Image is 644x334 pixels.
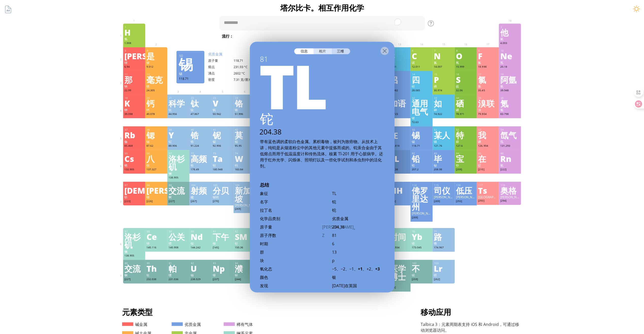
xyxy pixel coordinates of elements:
div: 72 [191,152,210,155]
div: 57 [169,152,188,155]
div: 高频 [191,155,210,163]
div: 2 [500,25,520,29]
div: 114 [412,184,431,187]
div: H [124,28,144,36]
div: 207.2 [412,168,431,172]
span: 水 [267,33,278,39]
div: 砷 [434,108,453,112]
div: 50 [412,128,431,131]
div: 钙 [146,99,166,107]
div: C [412,52,431,60]
div: 5 [390,49,409,52]
div: 氯 [478,75,498,84]
div: [GEOGRAPHIC_DATA] [478,195,498,199]
div: 钽 [213,163,232,168]
div: 钾 [124,108,144,112]
div: 鑪 [191,195,210,200]
div: 镁 [146,84,166,89]
span: 褪 黑 素 [381,33,401,39]
div: 铌 [213,131,232,139]
div: 37 [125,128,144,131]
div: 流行： [222,33,241,40]
div: 9.012 [146,65,166,69]
div: 73 [213,152,232,155]
div: 铌 [213,140,232,144]
div: 35 [478,96,498,100]
div: 砹 [478,163,498,168]
div: 79.904 [478,112,498,116]
div: 莫 [235,131,254,139]
div: TL [332,191,384,196]
div: 碲 [456,140,475,144]
div: 32 [412,96,431,100]
div: 9 [478,49,498,52]
div: [210] [478,168,498,172]
div: 铅 [412,163,431,168]
sub: 2 [417,36,419,39]
div: 我 [478,131,498,139]
div: 74 [235,152,254,155]
div: 18.998 [478,65,498,69]
div: 锂 [124,60,144,65]
span: 甲烷 [365,33,379,39]
div: 178.49 [191,168,210,172]
div: 毫克 [146,75,166,84]
div: 锶 [146,140,166,144]
div: S [456,75,475,84]
div: 10.81 [390,65,409,69]
div: 氮 [434,60,453,65]
div: 11 [125,73,144,76]
div: 19 [125,96,144,100]
div: 82 [412,152,431,155]
div: 23 [213,96,232,100]
div: 83 [434,152,453,155]
div: 氙气 [500,131,520,139]
div: 31 [390,96,409,100]
div: 88.906 [169,144,188,148]
div: 8 [456,49,475,52]
div: 87 [125,184,144,187]
div: 如 [434,99,453,107]
div: 镧 [169,171,188,176]
sub: 4 [344,36,346,39]
div: 81 [390,152,409,155]
div: Ne [500,52,520,60]
div: 锆 [191,140,210,144]
div: 88 [147,184,166,187]
div: 1 [125,25,144,29]
div: 53 [478,128,498,131]
div: 6 [412,49,431,52]
div: 氢 [124,37,144,41]
div: 钨 [235,163,254,168]
div: 铯 [124,163,144,168]
div: 锆 [191,131,210,139]
div: Rn [500,155,520,163]
div: 26.982 [390,89,409,93]
div: 40 [191,128,210,131]
div: 3 [125,49,144,52]
div: 1.008 [124,41,144,45]
div: O [456,52,475,60]
div: 锡 [179,60,202,68]
div: 4 [147,49,166,52]
div: 113 [390,184,409,187]
div: 那 [124,75,144,84]
div: 沸点 [208,71,234,76]
div: 司仪 [434,186,453,194]
div: 洛杉矶 [169,155,188,171]
font: 稀有气体 [237,322,253,327]
div: 铋 [434,163,453,168]
div: [PERSON_NAME] [146,186,166,194]
div: 钡 [146,163,166,168]
div: 4.003 [500,41,520,45]
div: 磷 [434,84,453,89]
div: 锡 [179,71,202,76]
div: 41 [213,128,232,131]
div: 镓 [390,108,409,112]
div: 87.62 [146,144,166,148]
div: [222] [500,168,520,172]
div: 硫 [456,84,475,89]
div: 他 [500,28,520,36]
div: 硒 [456,99,475,107]
div: 铊 [250,110,394,128]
